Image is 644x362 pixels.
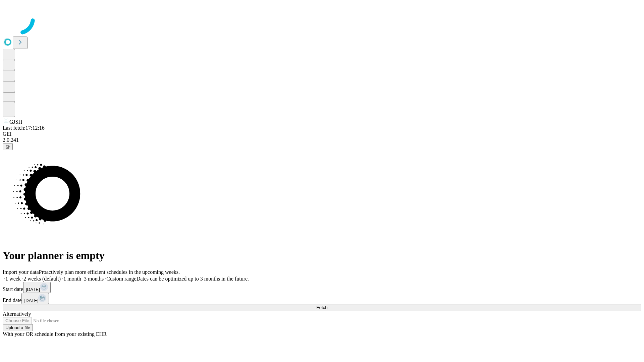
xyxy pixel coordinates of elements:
[3,324,33,331] button: Upload a file
[5,144,10,149] span: @
[23,276,61,282] span: 2 weeks (default)
[3,293,641,304] div: End date
[84,276,104,282] span: 3 months
[26,287,40,292] span: [DATE]
[3,249,641,262] h1: Your planner is empty
[137,276,249,282] span: Dates can be optimized up to 3 months in the future.
[3,131,641,137] div: GEI
[5,276,21,282] span: 1 week
[9,119,22,125] span: GJSH
[21,293,49,304] button: [DATE]
[3,269,39,275] span: Import your data
[3,143,13,150] button: @
[23,282,51,293] button: [DATE]
[316,305,327,310] span: Fetch
[106,276,136,282] span: Custom range
[24,298,38,303] span: [DATE]
[3,304,641,311] button: Fetch
[63,276,81,282] span: 1 month
[3,125,45,131] span: Last fetch: 17:12:16
[3,331,107,337] span: With your OR schedule from your existing EHR
[3,137,641,143] div: 2.0.241
[3,282,641,293] div: Start date
[39,269,180,275] span: Proactively plan more efficient schedules in the upcoming weeks.
[3,311,31,317] span: Alternatively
